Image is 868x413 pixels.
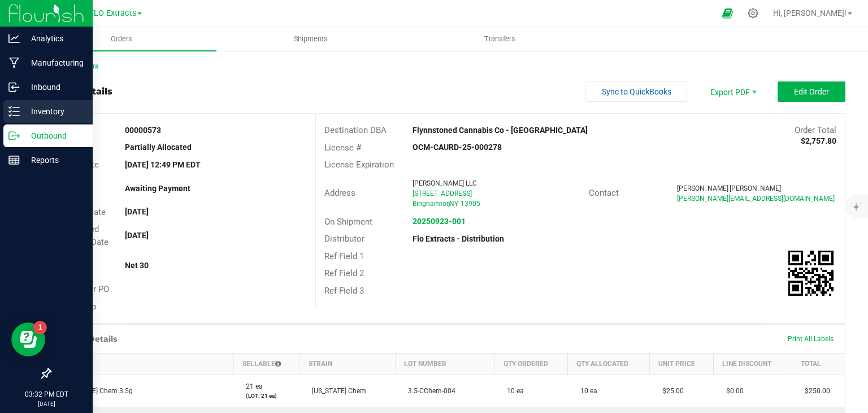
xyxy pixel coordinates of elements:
[494,354,568,375] th: Qty Ordered
[20,105,88,118] p: Inventory
[746,8,760,19] div: Manage settings
[324,160,394,170] span: License Expiration
[413,126,588,135] strong: Flynnstoned Cannabis Co - [GEOGRAPHIC_DATA]
[8,57,20,68] inline-svg: Manufacturing
[8,106,20,117] inline-svg: Inventory
[240,382,263,390] span: 21 ea
[324,268,364,278] span: Ref Field 2
[8,154,20,166] inline-svg: Reports
[324,251,364,261] span: Ref Field 1
[51,354,234,375] th: Item
[5,399,88,408] p: [DATE]
[324,286,364,296] span: Ref Field 3
[449,200,458,208] span: NY
[413,217,466,226] a: 20250923-001
[730,184,781,192] span: [PERSON_NAME]
[20,32,88,45] p: Analytics
[413,143,502,152] strong: OCM-CAURD-25-000278
[801,136,836,145] strong: $2,757.80
[469,34,531,44] span: Transfers
[406,27,595,51] a: Transfers
[773,8,847,18] span: Hi, [PERSON_NAME]!
[300,354,396,375] th: Strain
[501,387,524,395] span: 10 ea
[602,87,671,96] span: Sync to QuickBooks
[240,392,293,400] p: (LOT: 21 ea)
[324,143,361,153] span: License #
[125,160,201,169] strong: [DATE] 12:49 PM EDT
[778,81,845,102] button: Edit Order
[413,200,450,208] span: Binghamton
[575,387,597,395] span: 10 ea
[233,354,300,375] th: Sellable
[20,56,88,70] p: Manufacturing
[413,190,472,197] span: [STREET_ADDRESS]
[448,200,449,208] span: ,
[125,184,190,193] strong: Awaiting Payment
[125,231,149,240] strong: [DATE]
[794,87,829,96] span: Edit Order
[650,354,714,375] th: Unit Price
[788,335,834,343] span: Print All Labels
[125,126,161,135] strong: 00000573
[125,261,149,270] strong: Net 30
[324,125,387,135] span: Destination DBA
[5,389,88,399] p: 03:32 PM EDT
[33,321,47,334] iframe: Resource center unread badge
[396,354,495,375] th: Lot Number
[413,234,504,243] strong: Flo Extracts - Distribution
[795,125,836,135] span: Order Total
[792,354,845,375] th: Total
[20,153,88,167] p: Reports
[715,2,740,24] span: Open Ecommerce Menu
[585,81,687,102] button: Sync to QuickBooks
[279,34,343,44] span: Shipments
[589,188,619,198] span: Contact
[125,143,192,152] strong: Partially Allocated
[58,387,133,395] span: [US_STATE] Chem 3.5g
[324,188,355,198] span: Address
[788,251,834,296] img: Scan me!
[461,200,480,208] span: 13905
[413,179,477,187] span: [PERSON_NAME] LLC
[20,80,88,94] p: Inbound
[27,27,216,51] a: Orders
[96,34,147,44] span: Orders
[216,27,406,51] a: Shipments
[698,81,766,102] li: Export PDF
[677,184,728,192] span: [PERSON_NAME]
[324,217,372,227] span: On Shipment
[657,387,684,395] span: $25.00
[324,234,364,244] span: Distributor
[8,130,20,141] inline-svg: Outbound
[788,251,834,296] qrcode: 00000573
[799,387,830,395] span: $250.00
[89,8,136,18] span: FLO Extracts
[568,354,650,375] th: Qty Allocated
[677,195,835,203] span: [PERSON_NAME][EMAIL_ADDRESS][DOMAIN_NAME]
[8,81,20,93] inline-svg: Inbound
[125,207,149,216] strong: [DATE]
[20,129,88,143] p: Outbound
[721,387,744,395] span: $0.00
[306,387,366,395] span: [US_STATE] Chem
[8,33,20,44] inline-svg: Analytics
[11,322,45,356] iframe: Resource center
[714,354,792,375] th: Line Discount
[402,387,455,395] span: 3.5-CChem-004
